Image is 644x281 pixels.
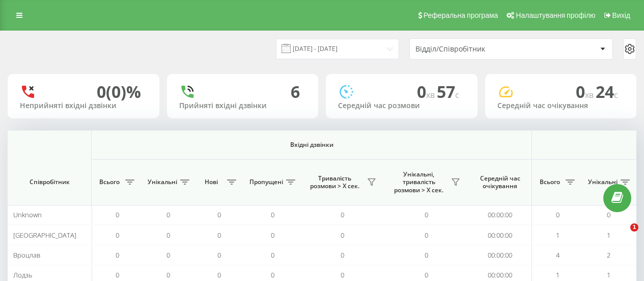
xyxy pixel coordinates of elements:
[341,231,344,240] span: 0
[607,210,610,219] span: 0
[556,231,559,240] span: 1
[596,81,618,103] span: 24
[13,270,32,279] span: Лодзь
[13,210,42,219] span: Unknown
[556,210,559,219] span: 0
[607,250,610,260] span: 2
[417,81,437,103] span: 0
[614,89,618,100] span: c
[576,81,596,103] span: 0
[305,174,364,190] span: Тривалість розмови > Х сек.
[556,270,559,279] span: 1
[609,223,634,248] iframe: Intercom live chat
[116,210,119,219] span: 0
[166,231,170,240] span: 0
[607,270,610,279] span: 1
[217,270,221,279] span: 0
[116,231,119,240] span: 0
[16,178,82,186] span: Співробітник
[116,250,119,260] span: 0
[148,178,177,186] span: Унікальні
[118,141,505,149] span: Вхідні дзвінки
[425,210,428,219] span: 0
[13,250,40,260] span: Вроцлав
[468,245,532,265] td: 00:00:00
[249,178,283,186] span: Пропущені
[455,89,459,100] span: c
[271,270,274,279] span: 0
[426,89,437,100] span: хв
[425,270,428,279] span: 0
[217,231,221,240] span: 0
[20,101,147,110] div: Неприйняті вхідні дзвінки
[166,250,170,260] span: 0
[556,250,559,260] span: 4
[166,270,170,279] span: 0
[199,178,224,186] span: Нові
[389,170,448,194] span: Унікальні, тривалість розмови > Х сек.
[217,250,221,260] span: 0
[425,250,428,260] span: 0
[476,174,524,190] span: Середній час очікування
[341,250,344,260] span: 0
[341,270,344,279] span: 0
[271,231,274,240] span: 0
[612,11,630,19] span: Вихід
[425,231,428,240] span: 0
[630,223,638,232] span: 1
[497,101,625,110] div: Середній час очікування
[468,225,532,245] td: 00:00:00
[97,82,141,101] div: 0 (0)%
[97,178,122,186] span: Всього
[13,231,76,240] span: [GEOGRAPHIC_DATA]
[271,250,274,260] span: 0
[291,82,300,101] div: 6
[166,210,170,219] span: 0
[468,205,532,225] td: 00:00:00
[424,11,498,19] span: Реферальна програма
[585,89,596,100] span: хв
[588,178,618,186] span: Унікальні
[516,11,595,19] span: Налаштування профілю
[437,81,459,103] span: 57
[415,45,537,54] div: Відділ/Співробітник
[271,210,274,219] span: 0
[537,178,563,186] span: Всього
[607,231,610,240] span: 1
[217,210,221,219] span: 0
[179,101,306,110] div: Прийняті вхідні дзвінки
[116,270,119,279] span: 0
[341,210,344,219] span: 0
[338,101,465,110] div: Середній час розмови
